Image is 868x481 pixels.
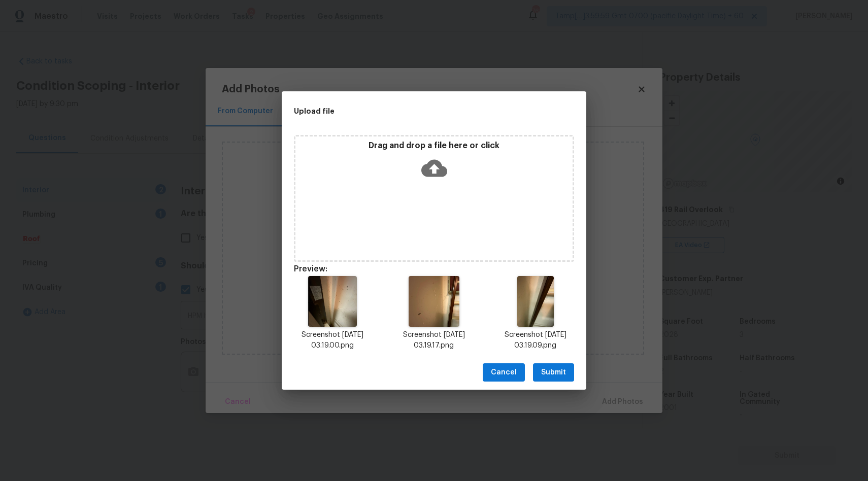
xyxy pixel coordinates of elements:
[517,276,553,327] img: wHUvUZ2u3u+kgAAAABJRU5ErkJggg==
[294,330,371,351] p: Screenshot [DATE] 03.19.00.png
[483,363,525,382] button: Cancel
[295,141,573,151] p: Drag and drop a file here or click
[409,276,459,327] img: w9RPDDBdK8jGQAAAABJRU5ErkJggg==
[395,330,473,351] p: Screenshot [DATE] 03.19.17.png
[294,106,528,117] h2: Upload file
[491,366,517,379] span: Cancel
[497,330,574,351] p: Screenshot [DATE] 03.19.09.png
[533,363,574,382] button: Submit
[541,366,566,379] span: Submit
[308,276,357,327] img: Lmtwwi9vSw9ts9Lqo4EPT8rOg8oZilMn8eG9rxGAA2NMdk0Yf5ngxdyAzF0u7Vc50phr52N0pRdxy6F5kKYzDvCOY1nfKVM4R...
